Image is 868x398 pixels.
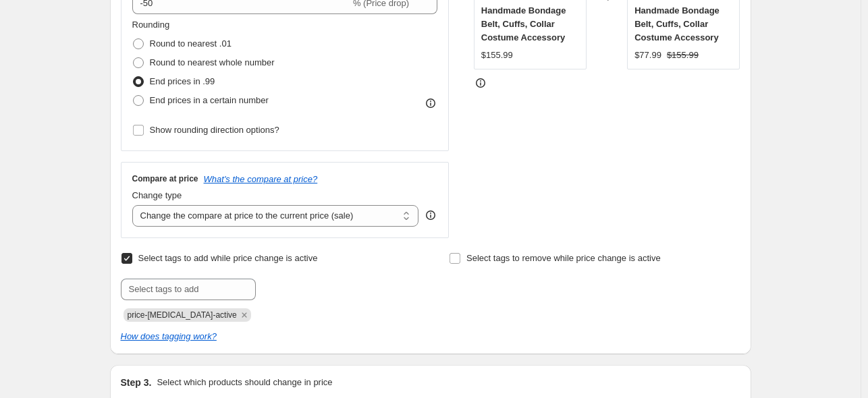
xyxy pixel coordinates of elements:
span: Round to nearest .01 [150,38,232,49]
a: How does tagging work? [121,331,217,341]
strike: $155.99 [667,49,699,62]
button: Remove price-change-job-active [238,309,250,321]
button: What's the compare at price? [204,174,318,184]
input: Select tags to add [121,279,256,300]
h2: Step 3. [121,376,152,389]
span: Change type [132,190,182,200]
span: End prices in .99 [150,76,215,86]
span: Round to nearest whole number [150,57,275,67]
span: Show rounding direction options? [150,125,279,135]
div: $155.99 [481,49,513,62]
p: Select which products should change in price [157,376,332,389]
span: End prices in a certain number [150,95,269,105]
div: help [424,208,437,222]
div: $77.99 [634,49,661,62]
span: Rounding [132,20,170,30]
span: price-change-job-active [128,310,237,320]
span: Select tags to add while price change is active [138,253,318,263]
h3: Compare at price [132,173,198,184]
span: Select tags to remove while price change is active [466,253,661,263]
